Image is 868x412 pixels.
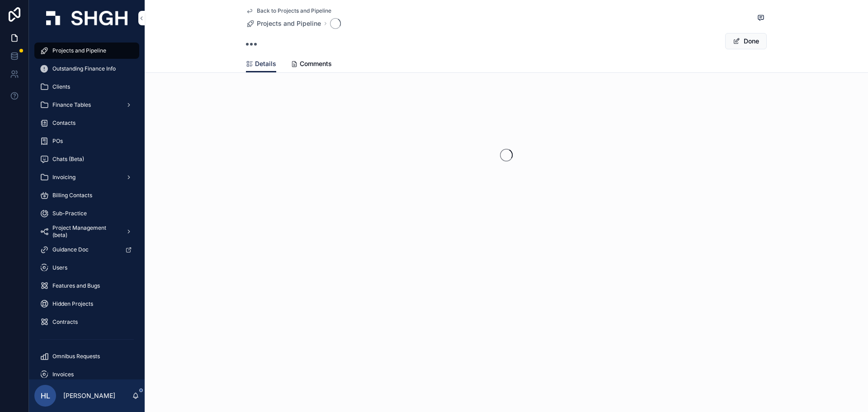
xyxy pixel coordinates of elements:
a: Sub-Practice [34,205,139,222]
a: Projects and Pipeline [34,43,139,59]
span: Chats (Beta) [52,156,84,163]
a: Invoicing [34,169,139,185]
span: Outstanding Finance Info [52,65,116,72]
a: Omnibus Requests [34,348,139,365]
span: HL [41,390,50,401]
a: Chats (Beta) [34,151,139,167]
span: Project Management (beta) [52,224,118,239]
span: Invoices [52,371,74,378]
span: Invoicing [52,174,75,181]
a: Billing Contacts [34,187,139,204]
a: Back to Projects and Pipeline [246,7,331,14]
a: Contracts [34,314,139,330]
span: Contracts [52,318,78,326]
span: Finance Tables [52,101,91,109]
span: Features and Bugs [52,282,100,289]
span: Guidance Doc [52,246,89,253]
button: Done [725,33,767,49]
span: Comments [300,59,332,68]
a: Contacts [34,115,139,131]
a: Projects and Pipeline [246,19,321,28]
span: Hidden Projects [52,300,93,308]
p: [PERSON_NAME] [63,391,115,400]
span: Projects and Pipeline [52,47,106,54]
div: scrollable content [29,36,145,379]
span: Billing Contacts [52,192,92,199]
a: Guidance Doc [34,242,139,258]
a: Clients [34,79,139,95]
a: Invoices [34,366,139,383]
span: Details [255,59,276,68]
img: App logo [46,11,127,25]
a: Users [34,260,139,276]
a: Hidden Projects [34,296,139,312]
a: Finance Tables [34,97,139,113]
span: Omnibus Requests [52,353,100,360]
span: Clients [52,83,70,90]
a: Features and Bugs [34,278,139,294]
a: Project Management (beta) [34,223,139,240]
span: POs [52,137,63,145]
span: Contacts [52,119,75,127]
a: Details [246,56,276,73]
span: Sub-Practice [52,210,87,217]
a: Outstanding Finance Info [34,61,139,77]
span: Back to Projects and Pipeline [257,7,331,14]
span: Projects and Pipeline [257,19,321,28]
a: Comments [291,56,332,74]
a: POs [34,133,139,149]
span: Users [52,264,67,271]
